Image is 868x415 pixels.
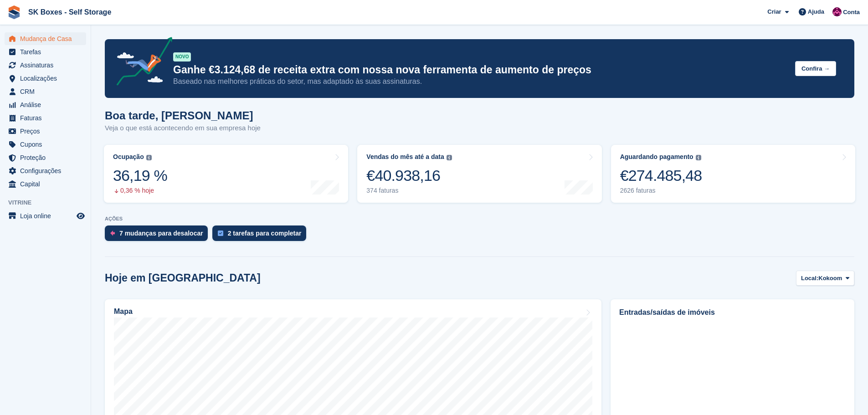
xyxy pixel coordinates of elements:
span: Configurações [20,164,75,177]
a: menu [5,46,86,58]
a: menu [5,151,86,164]
button: Local: Kokoom [796,271,854,286]
div: 2626 faturas [620,187,702,195]
a: Loja de pré-visualização [75,210,86,221]
img: task-75834270c22a3079a89374b754ae025e5fb1db73e45f91037f5363f120a921f8.svg [218,231,223,236]
a: 2 tarefas para completar [212,225,311,246]
span: CRM [20,85,75,98]
div: Ocupação [113,153,144,161]
img: move_outs_to_deallocate_icon-f764333ba52eb49d3ac5e1228854f67142a1ed5810a6f6cc68b1a99e826820c5.svg [110,231,115,236]
a: menu [5,32,86,45]
div: 2 tarefas para completar [228,230,302,237]
a: menu [5,210,86,222]
a: menu [5,178,86,190]
div: 36,19 % [113,166,167,185]
span: Faturas [20,112,75,124]
img: icon-info-grey-7440780725fd019a000dd9b08b2336e03edf1995a4989e88bcd33f0948082b44.svg [447,155,452,160]
a: menu [5,59,86,72]
span: Criar [767,7,781,16]
span: Loja online [20,210,75,222]
a: Aguardando pagamento €274.485,48 2626 faturas [611,145,855,203]
img: stora-icon-8386f47178a22dfd0bd8f6a31ec36ba5ce8667c1dd55bd0f319d3a0aa187defe.svg [7,5,21,19]
a: Vendas do mês até a data €40.938,16 374 faturas [357,145,601,203]
span: Capital [20,178,75,190]
button: Confira → [795,61,836,76]
span: Tarefas [20,46,75,58]
img: Joana Alegria [832,7,842,16]
a: menu [5,164,86,177]
span: Conta [843,8,860,17]
span: Mudança de Casa [20,32,75,45]
span: Vitrine [8,198,91,207]
span: Assinaturas [20,59,75,72]
a: SK Boxes - Self Storage [25,5,115,20]
a: 7 mudanças para desalocar [105,225,212,246]
a: menu [5,125,86,138]
h1: Boa tarde, [PERSON_NAME] [105,109,261,122]
a: menu [5,112,86,124]
span: Preços [20,125,75,138]
h2: Entradas/saídas de imóveis [619,307,846,318]
a: menu [5,138,86,151]
span: Ajuda [808,7,824,16]
a: menu [5,85,86,98]
div: €274.485,48 [620,166,702,185]
p: Veja o que está acontecendo em sua empresa hoje [105,123,261,133]
h2: Hoje em [GEOGRAPHIC_DATA] [105,272,261,284]
span: Proteção [20,151,75,164]
p: AÇÕES [105,216,854,222]
span: Kokoom [818,274,842,283]
a: menu [5,72,86,85]
span: Análise [20,98,75,111]
div: Vendas do mês até a data [366,153,444,161]
img: icon-info-grey-7440780725fd019a000dd9b08b2336e03edf1995a4989e88bcd33f0948082b44.svg [146,155,152,160]
div: NOVO [173,52,191,61]
div: 7 mudanças para desalocar [119,230,203,237]
a: menu [5,98,86,111]
div: €40.938,16 [366,166,452,185]
a: Ocupação 36,19 % 0,36 % hoje [104,145,348,203]
h2: Mapa [114,307,133,316]
span: Cupons [20,138,75,151]
div: Aguardando pagamento [620,153,693,161]
img: price-adjustments-announcement-icon-8257ccfd72463d97f412b2fc003d46551f7dbcb40ab6d574587a9cd5c0d94... [109,37,173,89]
p: Ganhe €3.124,68 de receita extra com nossa nova ferramenta de aumento de preços [173,63,788,77]
span: Localizações [20,72,75,85]
div: 374 faturas [366,187,452,195]
div: 0,36 % hoje [113,187,167,195]
img: icon-info-grey-7440780725fd019a000dd9b08b2336e03edf1995a4989e88bcd33f0948082b44.svg [696,155,701,160]
span: Local: [801,274,818,283]
p: Baseado nas melhores práticas do setor, mas adaptado às suas assinaturas. [173,77,788,87]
